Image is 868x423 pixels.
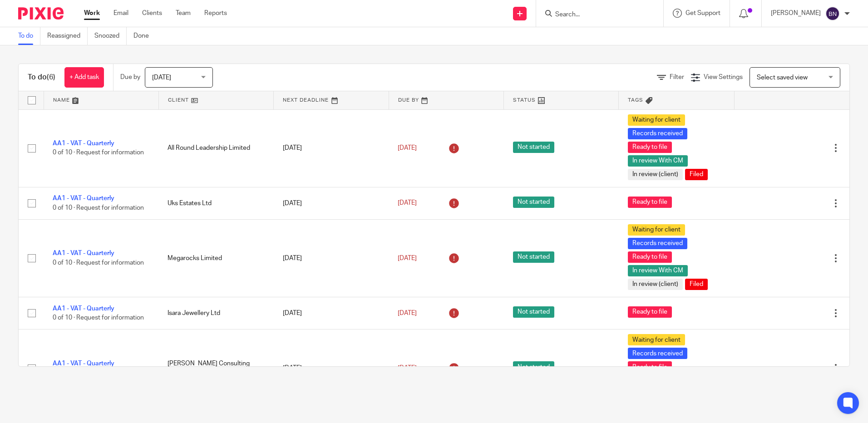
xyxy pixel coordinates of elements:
span: View Settings [704,74,743,80]
td: [DATE] [274,219,389,297]
span: Records received [628,238,687,249]
span: In review (client) [628,279,683,290]
a: Work [84,9,100,18]
a: AA1 - VAT - Quarterly [53,140,114,147]
span: Ready to file [628,361,672,373]
input: Search [554,11,636,19]
a: Team [176,9,191,18]
span: 0 of 10 · Request for information [53,260,144,266]
td: [DATE] [274,109,389,187]
span: Tags [628,98,643,103]
span: In review With CM [628,155,688,167]
span: In review (client) [628,169,683,180]
span: In review With CM [628,265,688,276]
span: Waiting for client [628,114,685,126]
span: [DATE] [152,74,171,81]
span: Filed [685,279,708,290]
a: Done [133,27,156,45]
p: Due by [120,73,140,82]
a: Reassigned [47,27,88,45]
span: Not started [513,197,554,208]
span: Records received [628,128,687,139]
span: Not started [513,142,554,153]
span: Ready to file [628,197,672,208]
span: Not started [513,361,554,373]
span: Not started [513,251,554,263]
span: 0 of 10 · Request for information [53,315,144,321]
span: [DATE] [398,145,417,151]
span: Select saved view [757,74,808,81]
td: [DATE] [274,187,389,219]
span: Records received [628,348,687,359]
span: Ready to file [628,306,672,318]
td: [PERSON_NAME] Consulting Limited [158,330,273,407]
span: (6) [47,74,55,81]
h1: To do [28,73,55,82]
span: [DATE] [398,255,417,261]
a: AA1 - VAT - Quarterly [53,250,114,256]
a: AA1 - VAT - Quarterly [53,305,114,312]
a: + Add task [64,67,104,88]
img: svg%3E [825,6,840,21]
td: Megarocks Limited [158,219,273,297]
span: Ready to file [628,251,672,263]
span: 0 of 10 · Request for information [53,150,144,156]
a: AA1 - VAT - Quarterly [53,195,114,202]
span: Filed [685,169,708,180]
span: Not started [513,306,554,318]
span: 0 of 10 · Request for information [53,205,144,211]
td: [DATE] [274,330,389,407]
a: Email [113,9,128,18]
span: Ready to file [628,142,672,153]
span: [DATE] [398,365,417,371]
span: [DATE] [398,310,417,316]
span: Get Support [686,10,720,16]
span: Waiting for client [628,224,685,236]
span: Waiting for client [628,334,685,345]
a: Reports [204,9,227,18]
img: Pixie [18,7,64,20]
td: [DATE] [274,297,389,329]
a: Clients [142,9,162,18]
a: To do [18,27,40,45]
td: Uks Estates Ltd [158,187,273,219]
a: AA1 - VAT - Quarterly [53,360,114,367]
span: Filter [670,74,684,80]
a: Snoozed [94,27,127,45]
p: [PERSON_NAME] [771,9,821,18]
span: [DATE] [398,200,417,207]
td: All Round Leadership Limited [158,109,273,187]
td: Isara Jewellery Ltd [158,297,273,329]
